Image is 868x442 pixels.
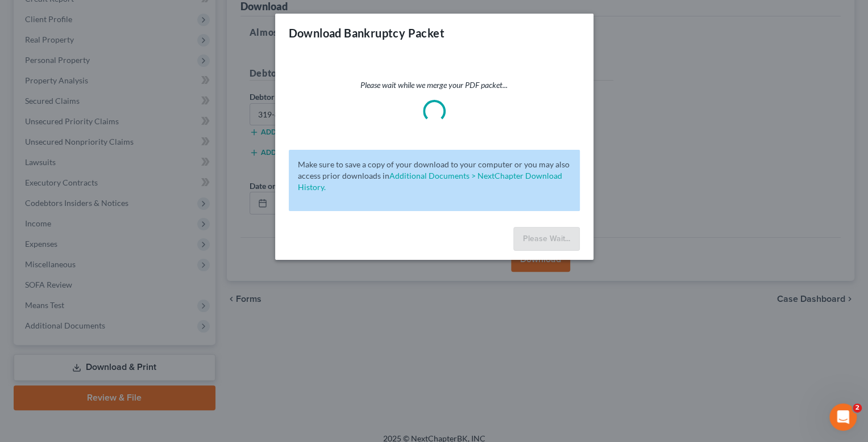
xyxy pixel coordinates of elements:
[289,79,580,91] p: Please wait while we merge your PDF packet...
[523,234,570,243] span: Please Wait...
[853,403,862,412] span: 2
[289,25,445,41] h3: Download Bankruptcy Packet
[298,159,571,193] p: Make sure to save a copy of your download to your computer or you may also access prior downloads in
[298,171,562,192] a: Additional Documents > NextChapter Download History.
[829,403,857,431] iframe: Intercom live chat
[513,227,580,251] button: Please Wait...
